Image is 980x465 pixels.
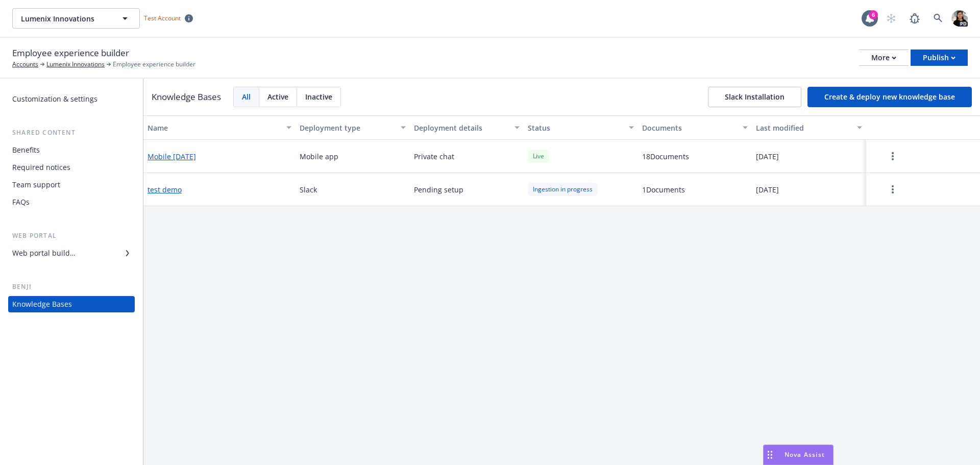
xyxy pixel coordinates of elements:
[267,91,288,102] span: Active
[305,91,332,102] span: Inactive
[807,87,972,107] button: Create & deploy new knowledge base
[887,150,899,162] a: more
[756,151,779,162] span: [DATE]
[859,50,909,66] button: More
[887,183,899,195] a: more
[152,90,221,104] h3: Knowledge Bases
[756,184,779,195] span: [DATE]
[12,46,129,60] span: Employee experience builder
[8,159,135,176] a: Required notices
[12,60,38,69] a: Accounts
[904,8,925,29] a: Report a Bug
[871,50,896,65] div: More
[12,177,60,193] div: Team support
[911,50,968,66] button: Publish
[928,8,948,29] a: Search
[524,115,638,140] button: Status
[870,179,915,200] button: more
[8,194,135,210] a: FAQs
[300,123,395,133] div: Deployment type
[642,151,689,162] span: 18 Documents
[113,60,195,69] span: Employee experience builder
[8,231,135,241] div: Web portal
[869,10,878,19] div: 6
[414,184,463,195] span: Pending setup
[12,91,97,107] div: Customization & settings
[8,245,135,261] a: Web portal builder
[410,115,524,140] button: Deployment details
[8,177,135,193] a: Team support
[756,123,851,133] div: Last modified
[12,159,70,176] div: Required notices
[12,296,72,312] div: Knowledge Bases
[752,115,866,140] button: Last modified
[143,115,296,140] button: Name
[870,146,915,166] button: more
[148,151,196,162] button: Mobile [DATE]
[8,91,135,107] a: Customization & settings
[242,91,251,102] span: All
[763,445,834,465] button: Nova Assist
[638,115,752,140] button: Documents
[528,150,549,162] div: Live
[144,14,181,22] span: Test Account
[528,123,623,133] div: Status
[148,184,182,195] button: test demo
[785,450,825,459] span: Nova Assist
[12,194,30,210] div: FAQs
[881,8,901,29] a: Start snowing
[140,13,197,23] span: Test Account
[12,8,140,29] button: Lumenix Innovations
[296,115,410,140] button: Deployment type
[46,60,105,69] a: Lumenix Innovations
[8,142,135,158] a: Benefits
[528,183,598,195] div: Ingestion in progress
[12,142,40,158] div: Benefits
[8,128,135,138] div: Shared content
[414,151,454,162] span: Private chat
[764,445,776,464] div: Drag to move
[148,123,280,133] div: Name
[300,151,338,162] span: Mobile app
[923,50,955,65] div: Publish
[951,10,968,27] img: photo
[8,296,135,312] a: Knowledge Bases
[708,87,801,107] button: Slack Installation
[8,282,135,292] div: Benji
[414,123,509,133] div: Deployment details
[21,13,109,24] span: Lumenix Innovations
[12,245,76,261] div: Web portal builder
[642,184,685,195] span: 1 Documents
[300,184,317,195] span: Slack
[642,123,737,133] div: Documents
